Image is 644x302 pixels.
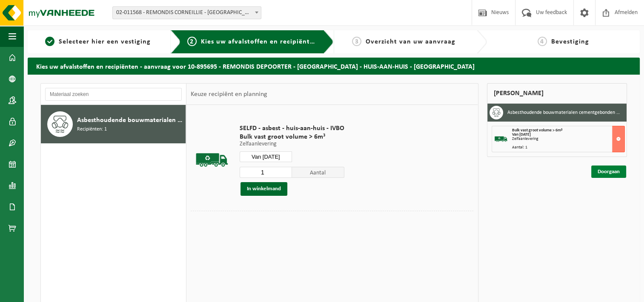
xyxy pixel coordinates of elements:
p: Zelfaanlevering [240,141,344,147]
span: Kies uw afvalstoffen en recipiënten [201,38,318,45]
span: 4 [538,37,547,46]
button: Asbesthoudende bouwmaterialen cementgebonden (hechtgebonden) Recipiënten: 1 [41,105,186,143]
span: Bulk vast groot volume > 6m³ [512,128,562,133]
a: Doorgaan [591,166,626,178]
span: Selecteer hier een vestiging [59,38,151,45]
div: Aantal: 1 [512,145,625,150]
span: Overzicht van uw aanvraag [366,38,455,45]
span: Recipiënten: 1 [77,125,107,134]
span: Aantal [292,167,344,178]
span: 3 [352,37,361,46]
span: SELFD - asbest - huis-aan-huis - IVBO [240,124,344,133]
button: In winkelmand [240,182,287,196]
div: Zelfaanlevering [512,137,625,141]
div: Keuze recipiënt en planning [186,84,272,105]
a: 1Selecteer hier een vestiging [32,37,164,47]
div: [PERSON_NAME] [487,83,627,104]
span: 02-011568 - REMONDIS CORNEILLIE - BRUGGE [113,7,261,19]
span: 1 [45,37,54,46]
input: Materiaal zoeken [45,88,182,101]
h3: Asbesthoudende bouwmaterialen cementgebonden (hechtgebonden) [507,106,621,119]
span: Asbesthoudende bouwmaterialen cementgebonden (hechtgebonden) [77,115,183,125]
span: Bevestiging [551,38,589,45]
input: Selecteer datum [240,151,292,162]
span: Bulk vast groot volume > 6m³ [240,133,344,141]
span: 2 [187,37,197,46]
strong: Van [DATE] [512,132,531,137]
h2: Kies uw afvalstoffen en recipiënten - aanvraag voor 10-895695 - REMONDIS DEPOORTER - [GEOGRAPHIC_... [28,58,640,74]
span: 02-011568 - REMONDIS CORNEILLIE - BRUGGE [112,6,261,19]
